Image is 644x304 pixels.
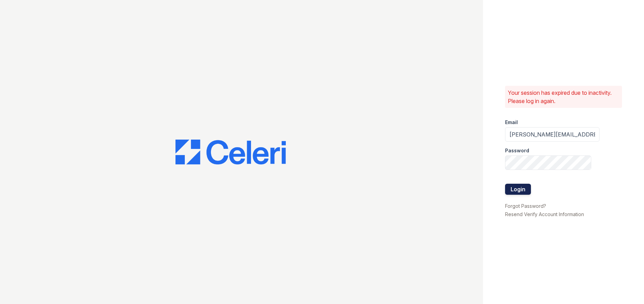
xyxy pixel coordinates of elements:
a: Forgot Password? [505,203,546,209]
img: CE_Logo_Blue-a8612792a0a2168367f1c8372b55b34899dd931a85d93a1a3d3e32e68fde9ad4.png [175,140,286,164]
a: Resend Verify Account Information [505,211,584,217]
button: Login [505,184,531,195]
label: Email [505,119,518,126]
p: Your session has expired due to inactivity. Please log in again. [508,89,619,105]
label: Password [505,147,529,154]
